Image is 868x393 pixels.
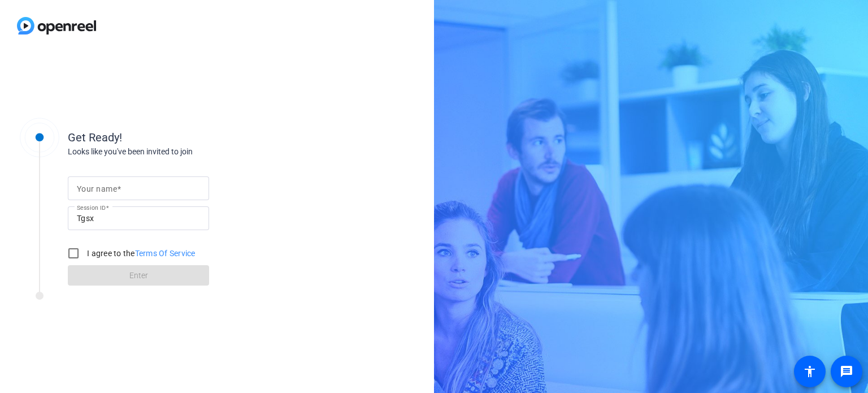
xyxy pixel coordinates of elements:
div: Get Ready! [68,129,294,146]
label: I agree to the [85,248,196,259]
mat-icon: accessibility [803,365,817,378]
mat-icon: message [840,365,853,378]
div: Looks like you've been invited to join [68,146,294,158]
mat-label: Session ID [77,204,106,211]
a: Terms Of Service [135,249,196,258]
mat-label: Your name [77,184,117,193]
